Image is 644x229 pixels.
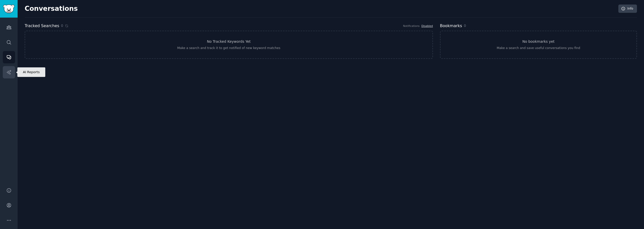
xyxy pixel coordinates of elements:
div: Make a search and track it to get notified of new keyword matches [177,46,280,51]
img: GummySearch logo [3,5,15,13]
span: 0 [464,24,466,28]
div: Make a search and save useful conversations you find [497,46,580,51]
a: No Tracked Keywords YetMake a search and track it to get notified of new keyword matches [25,31,433,59]
h3: No Tracked Keywords Yet [207,39,251,44]
h2: Conversations [25,5,78,13]
a: Disabled [421,24,433,27]
div: Notifications [403,24,420,28]
span: 0 [61,23,63,28]
a: No bookmarks yetMake a search and save useful conversations you find [440,31,637,59]
h2: Bookmarks [440,23,462,29]
a: Info [618,5,637,13]
h3: No bookmarks yet [522,39,554,44]
h2: Tracked Searches [25,23,59,29]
